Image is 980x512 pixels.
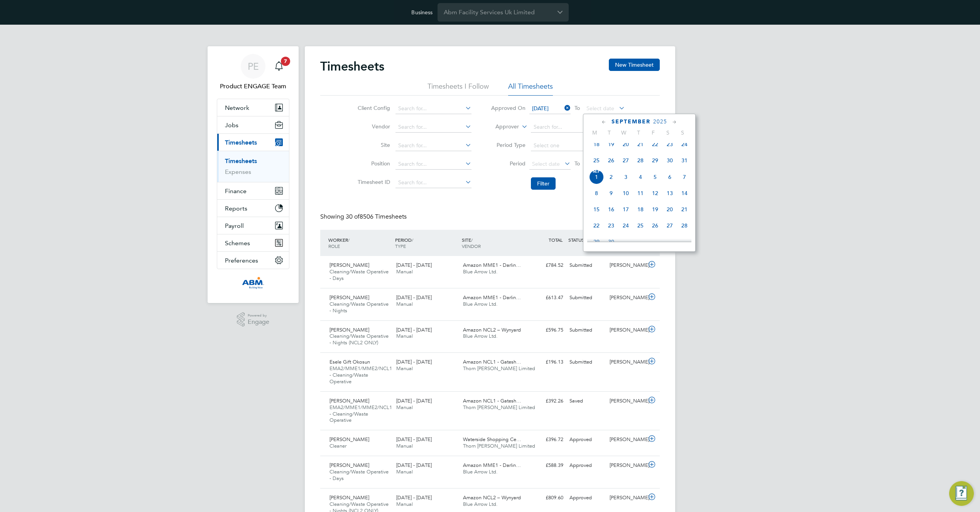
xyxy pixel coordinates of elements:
h2: Timesheets [320,59,384,74]
span: 23 [604,218,618,233]
input: Search for... [395,103,471,114]
span: [DATE] [532,105,549,112]
input: Search for... [395,122,471,133]
div: Showing [320,213,408,221]
span: Cleaning/Waste Operative - Nights (NCL2 ONLY) [329,333,389,346]
span: Product ENGAGE Team [217,82,289,91]
button: Jobs [217,116,289,133]
span: 30 [662,153,677,168]
span: 4 [633,170,648,184]
span: 18 [633,202,648,217]
span: 22 [589,218,604,233]
span: Cleaning/Waste Operative - Days [329,468,389,482]
span: 25 [589,153,604,168]
div: SITE [460,233,527,253]
div: STATUS [566,233,607,247]
span: Amazon NCL1 - Gatesh… [463,397,521,404]
div: £596.75 [526,324,566,337]
span: Cleaning/Waste Operative - Nights [329,301,389,314]
span: 20 [662,202,677,217]
span: To [572,158,582,168]
button: Payroll [217,217,289,234]
span: Payroll [225,222,244,229]
span: EMA2/MME1/MME2/NCL1 - Cleaning/Waste Operative [329,404,392,424]
span: [DATE] - [DATE] [396,359,432,365]
span: Manual [396,301,413,307]
span: 16 [604,202,618,217]
button: Schemes [217,234,289,251]
span: Reports [225,205,247,212]
span: Thorn [PERSON_NAME] Limited [463,365,535,372]
span: 7 [677,170,692,184]
span: S [661,129,675,136]
span: 20 [618,137,633,152]
span: 15 [589,202,604,217]
label: Business [411,9,433,16]
span: Manual [396,468,413,475]
span: 5 [648,170,662,184]
span: Amazon MME1 - Darlin… [463,294,521,301]
span: [PERSON_NAME] [329,436,369,443]
span: Select date [532,160,560,167]
input: Search for... [395,140,471,151]
span: 24 [618,218,633,233]
span: 28 [677,218,692,233]
div: WORKER [326,233,393,253]
span: Network [225,104,249,111]
div: Submitted [566,291,607,304]
span: 12 [648,186,662,200]
span: Esele Gift Okosun [329,359,370,365]
div: Approved [566,433,607,446]
span: M [587,129,602,136]
div: £392.26 [526,395,566,408]
img: abm1-logo-retina.png [242,277,264,289]
span: T [631,129,646,136]
input: Select one [531,140,607,151]
span: T [602,129,617,136]
button: New Timesheet [609,59,660,71]
span: 8506 Timesheets [346,213,407,221]
label: Timesheet ID [355,179,390,185]
div: Approved [566,459,607,472]
label: Approver [484,123,519,131]
span: 8 [589,186,604,200]
div: £396.72 [526,433,566,446]
span: 1 [589,170,604,184]
span: 28 [633,153,648,168]
span: TYPE [395,243,406,249]
label: Site [355,141,390,148]
li: All Timesheets [508,82,553,96]
span: Schemes [225,239,250,247]
button: Preferences [217,252,289,269]
button: Finance [217,182,289,199]
span: Amazon MME1 - Darlin… [463,462,521,468]
div: [PERSON_NAME] [607,433,647,446]
span: [DATE] - [DATE] [396,436,432,443]
span: Cleaning/Waste Operative - Days [329,268,389,281]
label: Position [355,160,390,167]
span: [DATE] - [DATE] [396,494,432,501]
span: Blue Arrow Ltd. [463,268,498,275]
span: 19 [604,137,618,152]
div: [PERSON_NAME] [607,259,647,272]
div: £588.39 [526,459,566,472]
span: 30 of [346,213,360,221]
span: 10 [618,186,633,200]
span: 21 [633,137,648,152]
span: Amazon NCL2 – Wynyard [463,494,521,501]
span: / [471,237,473,243]
span: Timesheets [225,139,257,146]
span: PE [248,61,259,71]
span: Manual [396,404,413,411]
span: 30 [604,234,618,249]
span: 23 [662,137,677,152]
span: Thorn [PERSON_NAME] Limited [463,404,535,411]
span: Amazon NCL1 - Gatesh… [463,359,521,365]
span: Jobs [225,121,238,129]
span: 27 [618,153,633,168]
div: [PERSON_NAME] [607,324,647,337]
span: September [612,118,651,125]
div: [PERSON_NAME] [607,395,647,408]
span: 31 [677,153,692,168]
span: 6 [662,170,677,184]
